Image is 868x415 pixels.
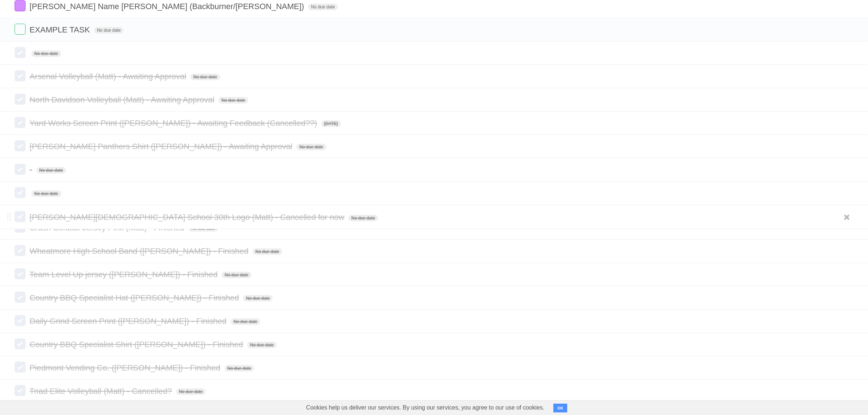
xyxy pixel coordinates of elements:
span: [DATE] [321,120,341,127]
span: No due date [31,50,61,57]
span: [PERSON_NAME] Panthers Shirt ([PERSON_NAME]) - Awaiting Approval [30,142,294,151]
label: Done [15,94,26,105]
label: Done [15,245,26,256]
span: Team Level Up jersey ([PERSON_NAME]) - Finished [30,270,219,279]
span: - [30,165,34,174]
span: No due date [308,4,338,10]
span: No due date [31,190,61,197]
label: Done [15,292,26,303]
label: Done [15,268,26,279]
label: Done [15,315,26,326]
span: No due date [36,167,66,174]
span: No due date [222,272,251,278]
span: No due date [94,27,124,34]
span: No due date [243,295,273,302]
span: No due date [231,318,260,325]
span: No due date [349,215,378,221]
span: [PERSON_NAME] Name [PERSON_NAME] (Backburner/[PERSON_NAME]) [30,2,306,11]
span: Arsenal Volleyball (Matt) - Awaiting Approval [30,72,188,81]
span: No due date [247,342,277,348]
span: Triad Elite Volleyball (Matt) - Cancelled? [30,387,174,396]
span: No due date [176,388,206,395]
label: Done [15,24,26,35]
span: No due date [218,97,248,104]
span: Yard Works Screen Print ([PERSON_NAME]) - Awaiting Feedback (Cancelled??) [30,119,319,128]
span: Country BBQ Specialist Hat ([PERSON_NAME]) - Finished [30,293,241,302]
span: No due date [225,365,254,372]
label: Done [15,70,26,81]
button: OK [553,404,568,412]
label: Done [15,140,26,151]
span: No due date [296,144,326,150]
label: Done [15,211,26,222]
span: Piedmont Vending Co. ([PERSON_NAME]) - Finished [30,363,222,372]
span: Wheatmore High School Band ([PERSON_NAME]) - Finished [30,247,250,256]
label: Done [15,187,26,198]
label: Done [15,0,26,11]
span: No due date [253,248,282,255]
label: Done [15,385,26,396]
span: North Davidson Volleyball (Matt) - Awaiting Approval [30,95,216,104]
span: Cookies help us deliver our services. By using our services, you agree to our use of cookies. [299,400,552,415]
span: No due date [190,74,220,80]
span: Daily Grind Screen Print ([PERSON_NAME]) - Finished [30,317,228,326]
span: EXAMPLE TASK [30,25,92,34]
label: Done [15,338,26,349]
label: Done [15,47,26,58]
span: [PERSON_NAME][DEMOGRAPHIC_DATA] School 30th Logo (Matt) - Cancelled for now [30,213,346,222]
label: Done [15,164,26,175]
label: Done [15,117,26,128]
label: Done [15,362,26,373]
span: Country BBQ Specialist Shirt ([PERSON_NAME]) - Finished [30,340,245,349]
